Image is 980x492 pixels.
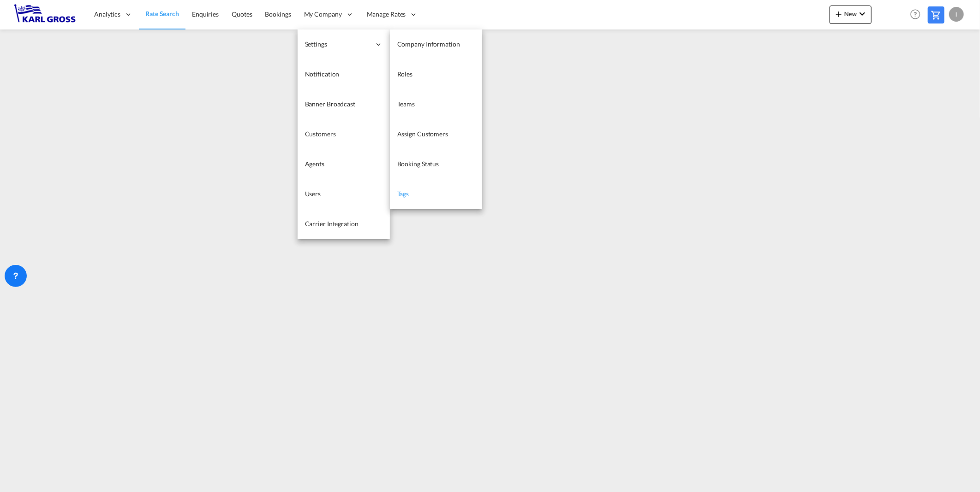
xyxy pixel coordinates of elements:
a: Roles [390,59,482,89]
a: Booking Status [390,149,482,179]
span: Manage Rates [367,10,406,19]
md-icon: icon-chevron-down [857,8,868,19]
span: Booking Status [397,160,439,168]
a: Users [298,179,390,209]
span: Rate Search [145,10,179,18]
span: Enquiries [192,10,219,18]
span: Settings [305,40,370,49]
span: Tags [397,190,409,198]
span: Agents [305,160,324,168]
span: Users [305,190,321,198]
span: New [833,10,868,18]
a: Banner Broadcast [298,89,390,119]
div: Help [908,6,928,23]
a: Customers [298,119,390,149]
span: Quotes [232,10,252,18]
a: Assign Customers [390,119,482,149]
span: Notification [305,70,340,78]
span: Teams [397,100,415,108]
div: I [949,7,964,22]
div: Settings [298,29,390,59]
a: Company Information [390,29,482,59]
span: Analytics [94,10,120,19]
img: 3269c73066d711f095e541db4db89301.png [14,4,76,25]
span: Company Information [397,40,460,48]
span: Customers [305,130,336,138]
span: Roles [397,70,413,78]
md-icon: icon-plus 400-fg [833,8,844,19]
span: Assign Customers [397,130,448,138]
span: Carrier Integration [305,220,359,228]
a: Notification [298,59,390,89]
span: Help [908,6,923,22]
a: Tags [390,179,482,209]
a: Teams [390,89,482,119]
span: Banner Broadcast [305,100,355,108]
a: Carrier Integration [298,209,390,239]
span: Bookings [265,10,291,18]
button: icon-plus 400-fgNewicon-chevron-down [830,6,872,24]
a: Agents [298,149,390,179]
span: My Company [304,10,342,19]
